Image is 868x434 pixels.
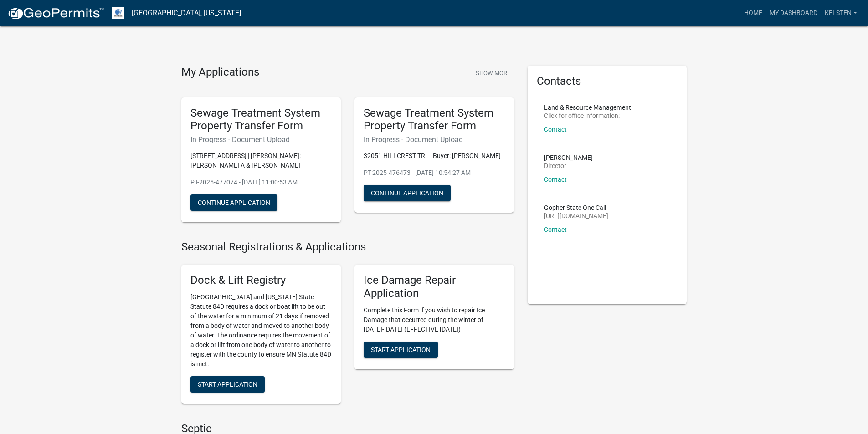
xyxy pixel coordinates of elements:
h5: Dock & Lift Registry [190,274,332,287]
p: [GEOGRAPHIC_DATA] and [US_STATE] State Statute 84D requires a dock or boat lift to be out of the ... [190,292,332,369]
h5: Ice Damage Repair Application [364,274,505,300]
h6: In Progress - Document Upload [190,135,332,144]
p: PT-2025-476473 - [DATE] 10:54:27 AM [364,168,505,178]
p: Director [544,163,593,169]
p: [STREET_ADDRESS] | [PERSON_NAME]: [PERSON_NAME] A & [PERSON_NAME] [190,151,332,170]
a: Contact [544,226,567,233]
a: Kelsten [821,5,861,22]
p: Click for office information: [544,112,631,119]
img: Otter Tail County, Minnesota [112,7,124,19]
h5: Sewage Treatment System Property Transfer Form [364,107,505,133]
h4: My Applications [181,66,259,79]
a: [GEOGRAPHIC_DATA], [US_STATE] [132,5,241,21]
p: [URL][DOMAIN_NAME] [544,213,608,219]
p: PT-2025-477074 - [DATE] 11:00:53 AM [190,178,332,187]
button: Continue Application [190,194,277,211]
p: Gopher State One Call [544,204,608,211]
p: Land & Resource Management [544,104,631,111]
a: My Dashboard [766,5,821,22]
p: 32051 HILLCREST TRL | Buyer: [PERSON_NAME] [364,151,505,161]
p: [PERSON_NAME] [544,154,593,161]
a: Home [740,5,766,22]
p: Complete this Form if you wish to repair Ice Damage that occurred during the winter of [DATE]-[DA... [364,306,505,334]
a: Contact [544,126,567,133]
h5: Contacts [537,75,678,88]
h6: In Progress - Document Upload [364,135,505,144]
button: Continue Application [364,185,451,201]
span: Start Application [198,380,257,388]
h4: Seasonal Registrations & Applications [181,240,514,254]
a: Contact [544,176,567,183]
button: Start Application [364,342,438,358]
button: Start Application [190,376,265,393]
h5: Sewage Treatment System Property Transfer Form [190,107,332,133]
button: Show More [472,66,514,81]
span: Start Application [371,346,431,353]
